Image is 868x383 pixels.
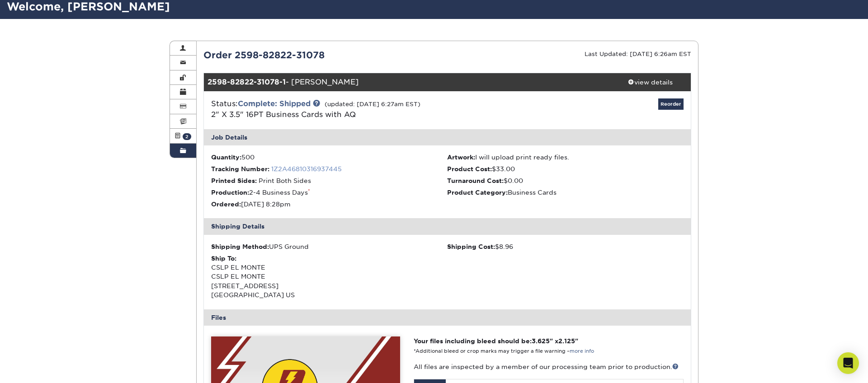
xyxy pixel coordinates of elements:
div: Job Details [204,129,691,145]
a: Complete: Shipped [238,99,311,108]
div: view details [609,78,691,87]
div: Shipping Details [204,218,691,234]
div: Open Intercom Messenger [837,352,859,374]
li: 500 [211,153,448,162]
li: Business Cards [447,188,684,197]
a: 2 [170,129,196,143]
li: $33.00 [447,164,684,173]
li: I will upload print ready files. [447,153,684,162]
div: Status: [204,98,528,120]
a: more info [570,348,594,354]
small: *Additional bleed or crop marks may trigger a file warning – [414,348,594,354]
a: Reorder [658,98,684,110]
strong: Printed Sides: [211,177,257,184]
strong: Shipping Method: [211,243,269,250]
div: $8.96 [447,242,684,251]
strong: Ordered: [211,201,241,208]
div: Order 2598-82822-31078 [197,48,448,62]
li: [DATE] 8:28pm [211,200,448,209]
strong: Artwork: [447,154,475,161]
strong: 2598-82822-31078-1 [208,78,286,86]
strong: Ship To: [211,255,236,262]
div: CSLP EL MONTE CSLP EL MONTE [STREET_ADDRESS] [GEOGRAPHIC_DATA] US [211,254,448,300]
strong: Turnaround Cost: [447,177,504,184]
small: Last Updated: [DATE] 6:26am EST [585,51,691,57]
div: UPS Ground [211,242,448,251]
small: (updated: [DATE] 6:27am EST) [325,101,420,107]
span: 2.125 [558,337,575,345]
span: 2 [183,133,191,140]
p: All files are inspected by a member of our processing team prior to production. [414,362,684,371]
strong: Product Category: [447,189,508,196]
div: - [PERSON_NAME] [204,73,610,91]
a: 2" X 3.5" 16PT Business Cards with AQ [211,110,356,119]
li: $0.00 [447,176,684,185]
div: Files [204,309,691,326]
span: Print Both Sides [259,177,311,184]
strong: Tracking Number: [211,165,269,173]
a: 1Z2A46810316937445 [271,165,342,173]
strong: Your files including bleed should be: " x " [414,337,578,345]
strong: Quantity: [211,154,241,161]
strong: Production: [211,189,249,196]
strong: Product Cost: [447,165,492,173]
strong: Shipping Cost: [447,243,495,250]
a: view details [609,73,691,91]
span: 3.625 [532,337,550,345]
li: 2-4 Business Days [211,188,448,197]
